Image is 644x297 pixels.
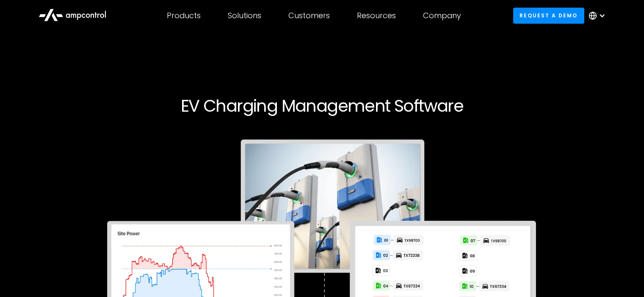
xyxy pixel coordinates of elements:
[228,11,261,20] div: Solutions
[288,11,330,20] div: Customers
[423,11,461,20] div: Company
[99,96,546,116] h1: EV Charging Management Software
[357,11,396,20] div: Resources
[167,11,201,20] div: Products
[513,8,584,23] a: Request a demo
